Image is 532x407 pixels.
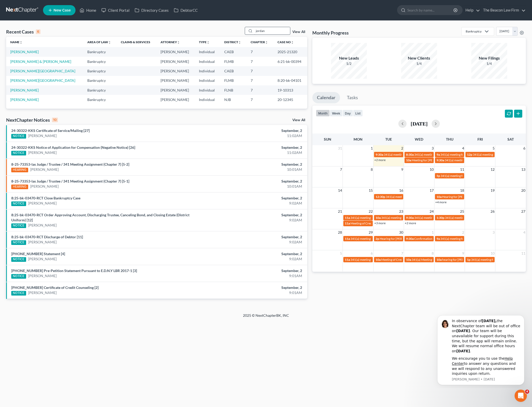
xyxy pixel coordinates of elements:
span: 7 [339,166,343,173]
div: 9:01AM [209,273,302,278]
i: unfold_more [265,41,268,44]
a: Attorneyunfold_more [161,40,180,44]
span: 9:30a [437,158,444,162]
span: 341(a) meeting for [PERSON_NAME] [473,153,522,156]
td: Bankruptcy [83,95,117,104]
span: 1 [431,229,434,235]
span: 11a [345,258,350,262]
div: NOTICE [11,134,26,139]
a: [PHONE_NUMBER] Certificate of Credit Counseling [2] [11,285,99,290]
span: 341(a) meeting for [PERSON_NAME] [386,195,435,199]
div: 9:02AM [209,218,302,223]
span: 26 [490,208,495,214]
span: 20 [521,187,526,194]
td: [PERSON_NAME] [156,76,195,85]
a: Nameunfold_more [10,40,23,44]
a: Chapterunfold_more [251,40,268,44]
span: 9:30a [406,237,414,241]
div: HEARING [11,168,28,172]
span: 5 [492,145,495,151]
td: [PERSON_NAME] [156,47,195,56]
span: 1:30p [437,216,444,220]
span: 17 [429,187,434,194]
a: [PERSON_NAME] & [PERSON_NAME] [10,59,71,64]
span: 11 [460,166,465,173]
td: Bankruptcy [83,57,117,66]
a: Help [463,6,480,15]
div: September, 2 [209,212,302,218]
a: [PERSON_NAME] [30,167,59,172]
h2: [DATE] [411,121,428,126]
div: 11:02AM [209,133,302,138]
span: 11a [345,221,350,225]
a: 8:25-bk-03470-RCT Discharge of Debtor [11] [11,235,83,239]
span: 14 [337,187,343,194]
span: 341(a) meeting for [PERSON_NAME] [350,216,400,220]
span: 2 [401,145,404,151]
span: 6 [523,145,526,151]
span: 341(a) Meeting for [PERSON_NAME] [412,258,461,262]
span: Meeting for [PERSON_NAME] [412,158,452,162]
span: 11a [345,237,350,241]
span: 15 [368,187,373,194]
span: 341(a) meeting for [PERSON_NAME] [440,237,490,241]
span: 10 [490,250,495,256]
div: 9:01AM [209,290,302,295]
span: 4 [462,145,465,151]
a: [PHONE_NUMBER] Statement [4] [11,252,65,256]
span: 10a [406,258,411,262]
span: 10a [437,258,442,262]
span: 10a [376,216,381,220]
a: [PERSON_NAME] [28,133,57,138]
td: Individual [195,85,220,95]
div: September, 2 [209,234,302,240]
a: [PERSON_NAME] [28,240,57,245]
span: 11a [345,216,350,220]
span: 341(a) meeting for [PERSON_NAME] [445,216,494,220]
span: Thu [446,137,453,141]
a: [PERSON_NAME] [10,88,39,92]
td: [PERSON_NAME] [156,95,195,104]
span: Hearing for [PERSON_NAME] and [PERSON_NAME] [380,237,450,241]
a: [PERSON_NAME] [10,50,39,54]
span: New Case [54,8,71,12]
td: 8:20-bk-04101 [273,76,307,85]
span: 13 [521,166,526,173]
a: +2 more [405,221,416,225]
td: Individual [195,95,220,104]
td: Individual [195,76,220,85]
span: 2p [376,237,379,241]
a: Tasks [342,92,363,103]
td: Individual [195,66,220,76]
span: 341(a) meeting for [PERSON_NAME] [440,153,490,156]
button: list [353,110,363,117]
input: Search by name... [407,5,454,15]
span: 9:30a [376,153,383,156]
span: 29 [368,229,373,235]
div: New Leads [331,55,367,61]
i: unfold_more [207,41,210,44]
div: 10:01AM [209,167,302,172]
td: 2025-21320 [273,47,307,56]
div: September, 2 [209,145,302,150]
span: 10a [406,158,411,162]
div: September, 2 [209,268,302,273]
a: +4 more [435,200,446,204]
span: 8:30a [406,153,414,156]
div: September, 2 [209,179,302,184]
i: unfold_more [177,41,180,44]
a: [PERSON_NAME] [30,184,59,189]
a: Area of Lawunfold_more [87,40,111,44]
span: 18 [460,187,465,194]
div: 2025 © NextChapterBK, INC [120,313,412,322]
span: Sun [324,137,331,141]
span: 27 [521,208,526,214]
a: +2 more [374,158,386,162]
div: New Filings [471,55,507,61]
button: day [343,110,353,117]
div: 9:02AM [209,256,302,262]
